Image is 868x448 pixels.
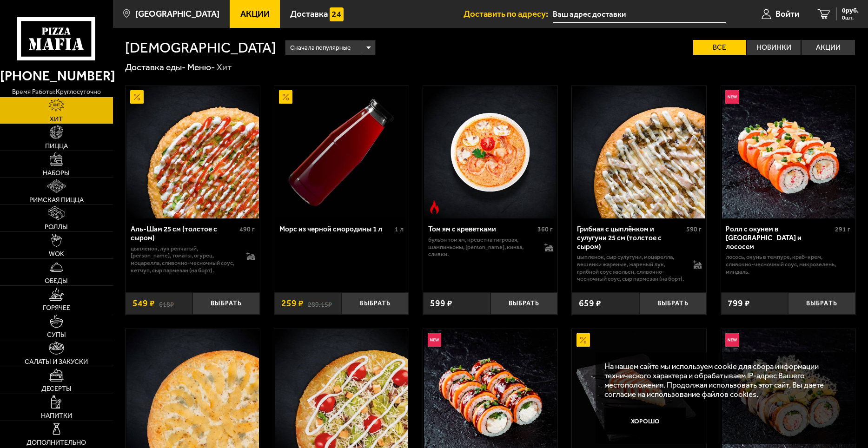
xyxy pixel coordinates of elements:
a: НовинкаРолл с окунем в темпуре и лососем [721,86,855,218]
span: WOK [49,250,64,257]
div: Морс из черной смородины 1 л [279,225,393,234]
img: Ролл с окунем в темпуре и лососем [722,86,855,218]
p: цыпленок, лук репчатый, [PERSON_NAME], томаты, огурец, моцарелла, сливочно-чесночный соус, кетчуп... [131,245,238,274]
img: Акционный [130,90,144,104]
span: 590 г [686,225,702,233]
span: 659 ₽ [579,299,601,308]
span: 1 л [395,225,404,233]
img: Новинка [725,90,739,104]
span: Сначала популярные [290,39,351,56]
span: Роллы [45,224,68,230]
a: АкционныйАль-Шам 25 см (толстое с сыром) [126,86,260,218]
a: Доставка еды- [125,62,186,72]
img: Острое блюдо [428,200,441,214]
span: Горячее [43,304,70,311]
button: Выбрать [342,292,409,315]
s: 618 ₽ [159,299,174,308]
span: [GEOGRAPHIC_DATA] [135,10,219,19]
p: цыпленок, сыр сулугуни, моцарелла, вешенки жареные, жареный лук, грибной соус Жюльен, сливочно-че... [577,253,684,282]
div: Грибная с цыплёнком и сулугуни 25 см (толстое с сыром) [577,225,684,251]
div: Ролл с окунем в [GEOGRAPHIC_DATA] и лососем [726,225,833,251]
img: Аль-Шам 25 см (толстое с сыром) [126,86,259,218]
label: Все [693,40,747,55]
span: Супы [47,331,66,338]
div: Аль-Шам 25 см (толстое с сыром) [131,225,238,242]
h1: [DEMOGRAPHIC_DATA] [125,40,276,55]
p: лосось, окунь в темпуре, краб-крем, сливочно-чесночный соус, микрозелень, миндаль. [726,253,850,275]
span: Римская пицца [29,197,84,203]
div: Том ям с креветками [428,225,535,234]
img: Том ям с креветками [424,86,557,218]
span: Акции [240,10,270,19]
button: Хорошо [604,408,686,435]
span: 490 г [239,225,255,233]
span: Салаты и закуски [25,358,88,365]
span: Дополнительно [27,439,86,446]
span: Десерты [41,385,72,392]
span: 291 г [835,225,850,233]
span: 549 ₽ [133,299,155,308]
p: На нашем сайте мы используем cookie для сбора информации технического характера и обрабатываем IP... [604,362,841,399]
img: Грибная с цыплёнком и сулугуни 25 см (толстое с сыром) [573,86,706,218]
img: 15daf4d41897b9f0e9f617042186c801.svg [330,7,343,21]
span: Хит [50,116,63,122]
span: 360 г [537,225,553,233]
p: бульон том ям, креветка тигровая, шампиньоны, [PERSON_NAME], кинза, сливки. [428,236,535,258]
img: Морс из черной смородины 1 л [275,86,408,218]
span: Обеды [45,277,68,284]
input: Ваш адрес доставки [553,6,726,23]
a: АкционныйМорс из черной смородины 1 л [274,86,409,218]
button: Выбрать [788,292,855,315]
span: Доставить по адресу: [464,10,553,19]
span: Напитки [41,412,72,419]
span: Войти [775,10,799,19]
a: Меню- [187,62,215,72]
div: Хит [217,61,232,73]
a: Грибная с цыплёнком и сулугуни 25 см (толстое с сыром) [572,86,706,218]
span: Доставка [290,10,328,19]
a: Острое блюдоТом ям с креветками [423,86,557,218]
img: Новинка [725,333,739,347]
span: Пицца [45,143,68,149]
img: Акционный [279,90,292,104]
label: Новинки [747,40,801,55]
span: Наборы [43,170,70,176]
label: Акции [802,40,855,55]
s: 289.15 ₽ [308,299,332,308]
button: Выбрать [639,292,707,315]
span: 0 руб. [842,7,859,14]
span: 259 ₽ [281,299,304,308]
button: Выбрать [192,292,260,315]
img: Новинка [428,333,441,347]
button: Выбрать [490,292,558,315]
span: 799 ₽ [728,299,750,308]
span: 599 ₽ [430,299,452,308]
img: Акционный [576,333,590,347]
span: 0 шт. [842,15,859,20]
